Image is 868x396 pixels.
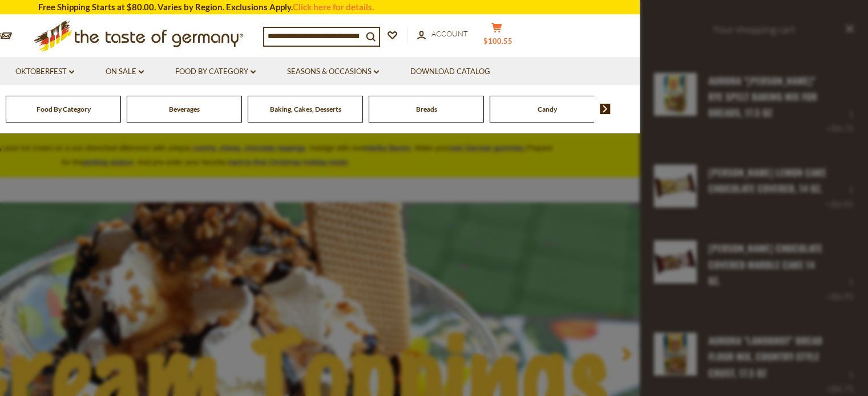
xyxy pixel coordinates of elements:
a: Food By Category [37,105,91,113]
a: Account [417,28,468,40]
span: $100.55 [483,36,512,46]
a: Breads [416,105,437,113]
button: $100.55 [480,22,514,51]
img: next arrow [600,104,611,114]
a: Beverages [169,105,200,113]
a: Click here for details. [293,2,374,12]
a: Seasons & Occasions [287,66,379,78]
a: On Sale [106,66,144,78]
a: Candy [538,105,557,113]
a: Food By Category [175,66,256,78]
a: Download Catalog [410,66,490,78]
a: Baking, Cakes, Desserts [270,105,341,113]
span: Account [431,29,468,38]
a: Oktoberfest [15,66,74,78]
